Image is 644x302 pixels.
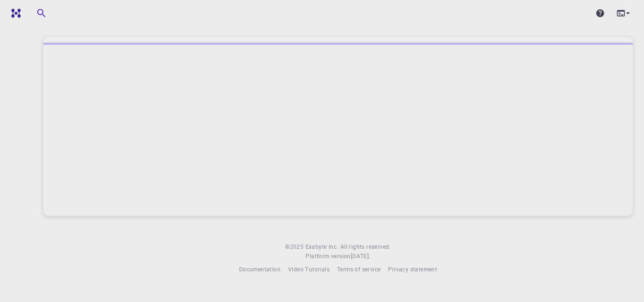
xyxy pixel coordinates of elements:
span: Privacy statement [388,265,437,273]
a: Exabyte Inc. [305,242,339,252]
span: Terms of service [337,265,380,273]
span: [DATE] . [351,252,371,260]
span: Platform version [305,252,350,261]
a: Video Tutorials [288,265,330,274]
span: All rights reserved. [340,242,391,252]
span: Exabyte Inc. [305,243,339,250]
span: Documentation [239,265,281,273]
a: Terms of service [337,265,380,274]
a: [DATE]. [351,252,371,261]
a: Documentation [239,265,281,274]
span: © 2025 [285,242,305,252]
a: Privacy statement [388,265,437,274]
img: logo [8,8,21,18]
span: Video Tutorials [288,265,330,273]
